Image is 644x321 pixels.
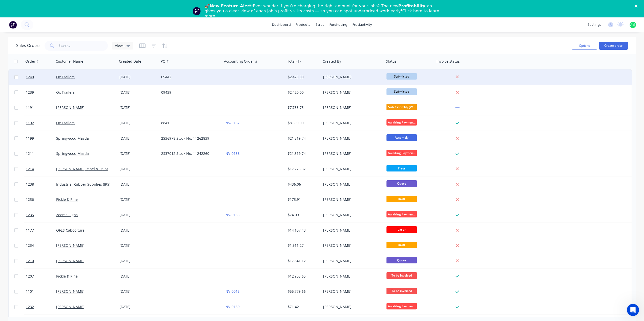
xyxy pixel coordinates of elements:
span: AM [630,22,635,27]
div: [PERSON_NAME] [323,289,379,294]
button: Create order [599,42,628,50]
div: [DATE] [119,136,157,141]
span: 1199 [26,136,34,141]
a: 1191 [26,100,56,115]
span: 1211 [26,151,34,156]
a: 1211 [26,146,56,161]
a: 1207 [26,269,56,284]
div: $21,519.74 [288,151,318,156]
div: sales [313,21,327,29]
div: [DATE] [119,197,157,202]
span: 1192 [26,120,34,126]
a: 1232 [26,299,56,314]
div: [PERSON_NAME] [323,75,379,80]
div: [DATE] [119,243,157,248]
h1: Sales Orders [16,43,40,48]
a: [PERSON_NAME] [56,243,85,248]
div: [DATE] [119,274,157,279]
div: [PERSON_NAME] [323,304,379,309]
div: Order # [25,59,39,64]
div: 2S37012 Stock No. 11242260 [161,151,217,156]
span: To be invoiced [386,288,417,294]
div: $1,911.27 [288,243,318,248]
div: [DATE] [119,75,157,80]
div: Invoice status [437,59,460,64]
div: [PERSON_NAME] [323,166,379,171]
a: Pickle & Pine [56,197,78,202]
div: [DATE] [119,166,157,171]
a: INV-0130 [224,304,240,309]
div: $173.91 [288,197,318,202]
span: 1232 [26,304,34,309]
a: Ox Trailers [56,90,75,95]
div: [PERSON_NAME] [323,197,379,202]
span: 1177 [26,228,34,233]
a: dashboard [269,21,293,29]
span: 1238 [26,182,34,187]
b: Profitability [398,4,425,8]
a: 1210 [26,253,56,268]
a: [PERSON_NAME] [56,289,85,294]
a: INV-0018 [224,289,240,294]
div: Created By [323,59,341,64]
div: [DATE] [119,105,157,110]
div: $2,420.00 [288,90,318,95]
a: [PERSON_NAME] [56,304,85,309]
a: QFES Caboolture [56,228,85,233]
a: 1177 [26,223,56,238]
div: $71.42 [288,304,318,309]
span: 1207 [26,274,34,279]
div: $74.09 [288,212,318,217]
span: 1239 [26,90,34,95]
span: Draft [386,242,417,248]
a: [PERSON_NAME] [56,258,85,263]
a: INV-0138 [224,151,240,156]
div: $17,841.12 [288,258,318,263]
div: [DATE] [119,182,157,187]
span: 1214 [26,166,34,171]
div: 2S36978 Stock No. 11262839 [161,136,217,141]
a: Zooma Signs [56,212,78,217]
span: Awaiting Paymen... [386,119,417,126]
a: INV-0137 [224,120,240,125]
a: [PERSON_NAME] [56,105,85,110]
div: [DATE] [119,304,157,309]
div: PO # [161,59,169,64]
span: 1191 [26,105,34,110]
div: 09439 [161,90,217,95]
iframe: Intercom live chat [627,304,639,316]
input: Search... [59,41,108,51]
a: Springwood Mazda [56,151,89,156]
div: [DATE] [119,258,157,263]
a: [PERSON_NAME] Panel & Paint [56,166,108,171]
a: 1214 [26,161,56,177]
div: [DATE] [119,151,157,156]
span: 1234 [26,243,34,248]
div: settings [585,21,604,29]
div: purchasing [327,21,350,29]
div: Close [634,5,639,8]
a: INV-0135 [224,212,240,217]
div: [PERSON_NAME] [323,212,379,217]
a: Springwood Mazda [56,136,89,141]
div: Total ($) [287,59,301,64]
div: [PERSON_NAME] [323,182,379,187]
div: Accounting Order # [224,59,257,64]
span: Laser [386,226,417,233]
div: [DATE] [119,120,157,126]
img: Profile image for Team [193,7,201,15]
div: $14,107.43 [288,228,318,233]
div: productivity [350,21,375,29]
div: [DATE] [119,228,157,233]
div: [PERSON_NAME] [323,274,379,279]
div: $8,800.00 [288,120,318,126]
a: Pickle & Pine [56,274,78,279]
span: Submitted [386,73,417,80]
img: Factory [9,21,17,29]
div: [PERSON_NAME] [323,136,379,141]
div: [PERSON_NAME] [323,258,379,263]
a: 1199 [26,131,56,146]
div: [DATE] [119,212,157,217]
a: Ox Trailers [56,75,75,79]
span: Submitted [386,88,417,95]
